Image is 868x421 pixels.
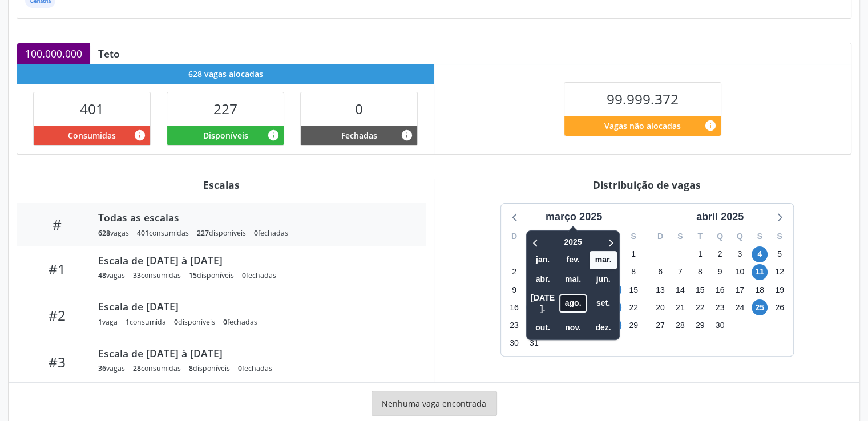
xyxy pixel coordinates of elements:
[529,270,556,288] span: abril 2000
[625,282,641,298] span: sábado, 15 de março de 2025
[712,246,728,262] span: quarta-feira, 2 de abril de 2025
[559,319,587,337] span: novembro 2000
[98,363,106,373] span: 36
[174,317,178,327] span: 0
[529,251,556,269] span: janeiro 2000
[17,64,434,84] div: 628 vagas alocadas
[90,47,128,60] div: Teto
[223,317,227,327] span: 0
[558,233,587,251] span: 2025
[238,363,242,373] span: 0
[559,294,587,312] span: agosto 2000
[625,264,641,280] span: sábado, 8 de março de 2025
[25,216,90,233] div: #
[137,228,189,238] div: consumidas
[238,363,272,373] div: fechadas
[526,335,542,351] span: segunda-feira, 31 de março de 2025
[692,317,708,333] span: terça-feira, 29 de abril de 2025
[712,299,728,315] span: quarta-feira, 23 de abril de 2025
[625,299,641,315] span: sábado, 22 de março de 2025
[98,317,118,327] div: vaga
[98,211,410,224] div: Todas as escalas
[267,129,280,141] i: Vagas alocadas e sem marcações associadas
[189,363,230,373] div: disponíveis
[197,228,209,238] span: 227
[772,246,788,262] span: sábado, 5 de abril de 2025
[672,264,688,280] span: segunda-feira, 7 de abril de 2025
[732,264,748,280] span: quinta-feira, 10 de abril de 2025
[529,319,556,337] span: outubro 2000
[25,261,90,277] div: #1
[692,209,748,225] div: abril 2025
[712,317,728,333] span: quarta-feira, 30 de abril de 2025
[692,246,708,262] span: terça-feira, 1 de abril de 2025
[25,354,90,370] div: #3
[752,282,768,298] span: sexta-feira, 18 de abril de 2025
[692,264,708,280] span: terça-feira, 8 de abril de 2025
[772,299,788,315] span: sábado, 26 de abril de 2025
[559,251,587,269] span: fevereiro 2000
[98,300,410,313] div: Escala de [DATE]
[442,179,851,191] div: Distribuição de vagas
[98,347,410,359] div: Escala de [DATE] à [DATE]
[355,99,363,118] span: 0
[524,228,544,245] div: S
[590,251,617,269] span: março 2000
[590,319,617,337] span: dezembro 2000
[652,282,668,298] span: domingo, 13 de abril de 2025
[223,317,257,327] div: fechadas
[652,264,668,280] span: domingo, 6 de abril de 2025
[625,246,641,262] span: sábado, 1 de março de 2025
[17,43,90,64] div: 100.000.000
[17,179,426,191] div: Escalas
[25,307,90,323] div: #2
[137,228,149,238] span: 401
[625,317,641,333] span: sábado, 29 de março de 2025
[189,363,193,373] span: 8
[559,270,587,288] span: maio 2000
[98,254,410,266] div: Escala de [DATE] à [DATE]
[750,228,770,245] div: S
[213,99,237,118] span: 227
[752,299,768,315] span: sexta-feira, 25 de abril de 2025
[730,228,750,245] div: Q
[401,129,413,141] i: Vagas alocadas e sem marcações associadas que tiveram sua disponibilidade fechada
[197,228,246,238] div: disponíveis
[506,335,522,351] span: domingo, 30 de março de 2025
[133,270,181,280] div: consumidas
[672,282,688,298] span: segunda-feira, 14 de abril de 2025
[80,99,104,118] span: 401
[590,270,617,288] span: junho 2000
[692,299,708,315] span: terça-feira, 22 de abril de 2025
[98,228,129,238] div: vagas
[752,264,768,280] span: sexta-feira, 11 de abril de 2025
[541,209,607,225] div: março 2025
[506,282,522,298] span: domingo, 9 de março de 2025
[607,90,679,108] span: 99.999.372
[126,317,130,327] span: 1
[189,270,234,280] div: disponíveis
[732,246,748,262] span: quinta-feira, 3 de abril de 2025
[710,228,730,245] div: Q
[126,317,166,327] div: consumida
[254,228,288,238] div: fechadas
[372,391,497,416] div: Nenhuma vaga encontrada
[752,246,768,262] span: sexta-feira, 4 de abril de 2025
[624,228,644,245] div: S
[506,317,522,333] span: domingo, 23 de março de 2025
[529,289,556,318] span: julho 2000
[506,264,522,280] span: domingo, 2 de março de 2025
[770,228,790,245] div: S
[732,282,748,298] span: quinta-feira, 17 de abril de 2025
[504,228,524,245] div: D
[133,363,181,373] div: consumidas
[672,317,688,333] span: segunda-feira, 28 de abril de 2025
[68,129,116,141] span: Consumidas
[772,264,788,280] span: sábado, 12 de abril de 2025
[133,363,141,373] span: 28
[242,270,276,280] div: fechadas
[341,129,377,141] span: Fechadas
[590,294,617,312] span: setembro 2000
[604,120,681,132] span: Vagas não alocadas
[98,270,125,280] div: vagas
